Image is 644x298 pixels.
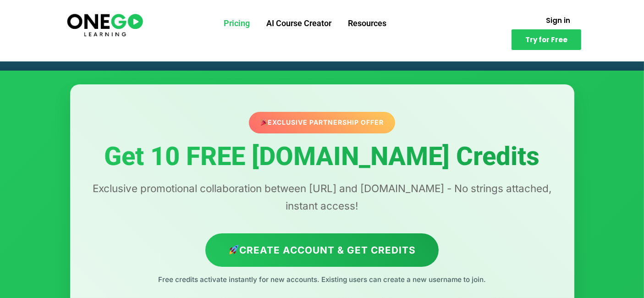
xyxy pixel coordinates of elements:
h1: Get 10 FREE [DOMAIN_NAME] Credits [88,143,556,171]
p: Free credits activate instantly for new accounts. Existing users can create a new username to join. [88,274,556,286]
h1: Get 10 FREE [DOMAIN_NAME] Credits! [79,42,565,61]
p: Exclusive promotional collaboration between [URL] and [DOMAIN_NAME] - No strings attached, instan... [88,180,556,215]
a: Sign in [535,11,581,29]
a: Pricing [215,11,258,35]
img: 🎉 [261,119,267,126]
a: Try for Free [512,29,581,50]
a: Create Account & Get Credits [205,233,439,267]
span: Sign in [546,17,570,24]
img: 🚀 [229,245,239,254]
div: Exclusive Partnership Offer [249,112,395,133]
span: Try for Free [525,36,567,43]
a: AI Course Creator [258,11,340,35]
a: Resources [340,11,395,35]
